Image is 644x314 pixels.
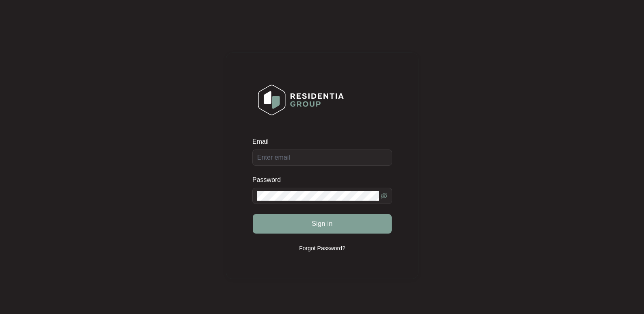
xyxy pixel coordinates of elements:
[299,244,345,252] p: Forgot Password?
[381,193,387,199] span: eye-invisible
[252,149,392,166] input: Email
[253,214,392,234] button: Sign in
[312,219,333,229] span: Sign in
[252,176,287,184] label: Password
[252,138,274,146] label: Email
[257,191,379,201] input: Password
[253,79,349,121] img: Login Logo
